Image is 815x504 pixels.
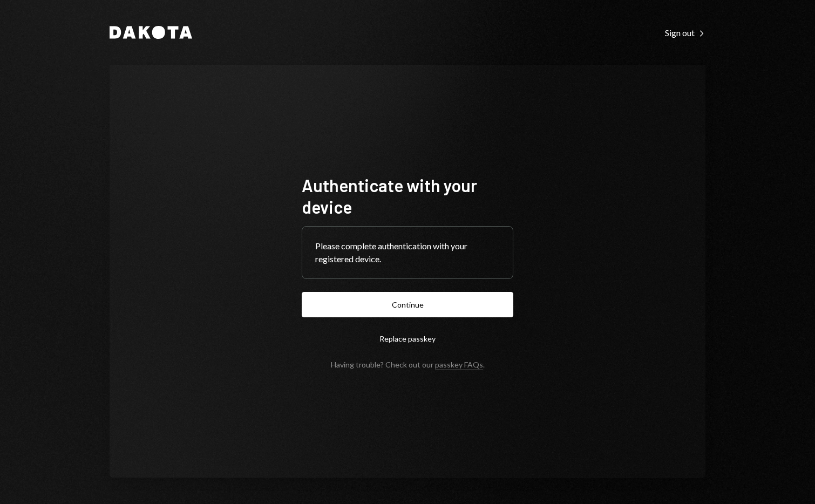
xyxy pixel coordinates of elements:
[302,292,513,317] button: Continue
[302,326,513,351] button: Replace passkey
[665,28,705,38] div: Sign out
[302,174,513,217] h1: Authenticate with your device
[315,240,500,265] div: Please complete authentication with your registered device.
[435,360,483,370] a: passkey FAQs
[331,360,485,369] div: Having trouble? Check out our .
[665,26,705,38] a: Sign out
